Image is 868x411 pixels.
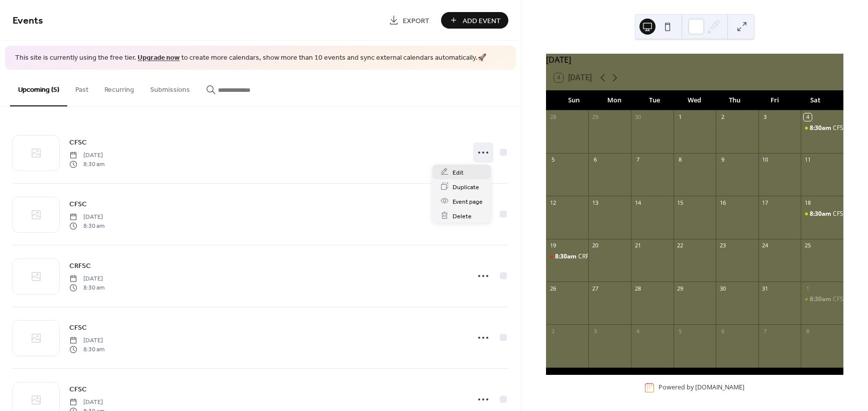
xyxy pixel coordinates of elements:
[833,124,847,132] div: CFSC
[591,199,599,206] div: 13
[549,327,557,335] div: 2
[69,160,104,169] span: 8:30 am
[804,242,811,249] div: 25
[69,383,87,395] a: CFSC
[591,285,599,292] div: 27
[453,196,483,207] span: Event page
[69,260,91,271] a: CRFSC
[591,242,599,249] div: 20
[719,327,726,335] div: 6
[715,90,755,110] div: Thu
[591,327,599,335] div: 3
[591,113,599,121] div: 29
[453,182,479,192] span: Duplicate
[69,274,104,283] span: [DATE]
[69,260,91,271] span: CRFSC
[549,113,557,121] div: 28
[69,397,104,406] span: [DATE]
[554,90,594,110] div: Sun
[762,285,769,292] div: 31
[69,322,87,333] a: CFSC
[69,222,104,231] span: 8:30 am
[804,113,811,121] div: 4
[810,124,833,132] span: 8:30am
[659,383,744,392] div: Powered by
[546,54,843,66] div: [DATE]
[555,252,578,261] span: 8:30am
[833,295,847,304] div: CFSC
[634,156,641,164] div: 7
[441,12,508,29] button: Add Event
[96,70,142,105] button: Recurring
[69,336,104,345] span: [DATE]
[762,242,769,249] div: 24
[675,90,715,110] div: Wed
[795,90,835,110] div: Sat
[695,383,744,392] a: [DOMAIN_NAME]
[453,167,464,178] span: Edit
[833,210,847,218] div: CFSC
[546,252,589,261] div: CRFSC
[810,295,833,304] span: 8:30am
[69,151,104,160] span: [DATE]
[719,113,726,121] div: 2
[677,285,684,292] div: 29
[69,137,87,148] span: CFSC
[69,284,104,293] span: 8:30 am
[804,285,811,292] div: 1
[69,198,87,210] a: CFSC
[634,327,641,335] div: 4
[677,199,684,206] div: 15
[719,156,726,164] div: 9
[69,136,87,148] a: CFSC
[804,327,811,335] div: 8
[634,242,641,249] div: 21
[634,90,675,110] div: Tue
[762,113,769,121] div: 3
[801,124,843,132] div: CFSC
[634,113,641,121] div: 30
[381,12,437,29] a: Export
[719,199,726,206] div: 16
[578,252,596,261] div: CRFSC
[67,70,96,105] button: Past
[719,285,726,292] div: 30
[801,210,843,218] div: CFSC
[403,16,429,26] span: Export
[463,16,501,26] span: Add Event
[677,113,684,121] div: 1
[138,51,180,65] a: Upgrade now
[549,242,557,249] div: 19
[13,11,43,31] span: Events
[755,90,795,110] div: Fri
[10,70,67,106] button: Upcoming (5)
[142,70,198,105] button: Submissions
[549,285,557,292] div: 26
[549,199,557,206] div: 12
[634,285,641,292] div: 28
[762,327,769,335] div: 7
[762,199,769,206] div: 17
[804,156,811,164] div: 11
[677,327,684,335] div: 5
[591,156,599,164] div: 6
[634,199,641,206] div: 14
[15,53,486,63] span: This site is currently using the free tier. to create more calendars, show more than 10 events an...
[69,345,104,354] span: 8:30 am
[69,212,104,221] span: [DATE]
[762,156,769,164] div: 10
[69,384,87,394] span: CFSC
[453,211,472,221] span: Delete
[677,242,684,249] div: 22
[810,210,833,218] span: 8:30am
[594,90,634,110] div: Mon
[677,156,684,164] div: 8
[804,199,811,206] div: 18
[719,242,726,249] div: 23
[801,295,843,304] div: CFSC
[549,156,557,164] div: 5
